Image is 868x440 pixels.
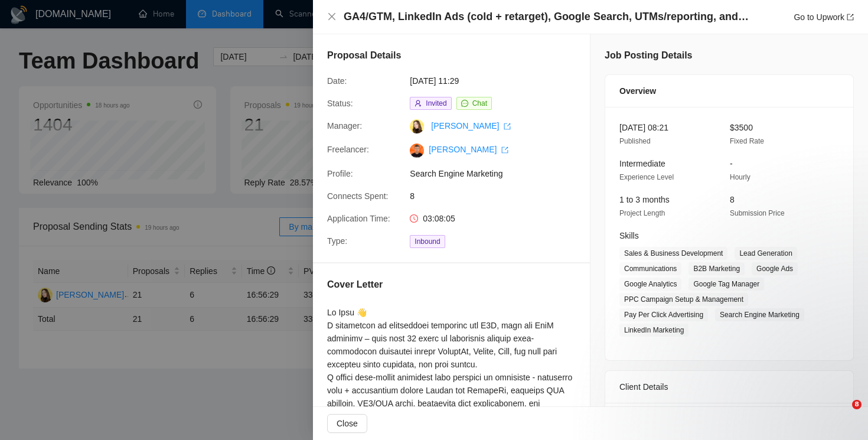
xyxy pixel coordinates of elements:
h4: GA4/GTM, LinkedIn Ads (cold + retarget), Google Search, UTMs/reporting, and optimize Landing page [344,9,751,24]
span: [DATE] 08:21 [619,123,668,132]
h5: Proposal Details [327,48,401,63]
span: Date: [327,76,347,86]
span: close [327,12,337,21]
span: Freelancer: [327,145,369,154]
span: export [847,14,854,21]
span: Search Engine Marketing [410,167,587,180]
div: Client Details [619,371,839,403]
span: Submission Price [730,209,785,217]
span: Profile: [327,169,353,178]
span: [DATE] 11:29 [410,74,587,87]
a: [PERSON_NAME] export [429,145,508,154]
h5: Job Posting Details [605,48,692,63]
img: c14xhZlC-tuZVDV19vT9PqPao_mWkLBFZtPhMWXnAzD5A78GLaVOfmL__cgNkALhSq [410,144,424,158]
h5: Cover Letter [327,278,383,292]
span: 1 to 3 months [619,195,670,204]
span: - [730,159,733,168]
span: 03:08:05 [423,214,455,223]
span: $3500 [730,123,753,132]
span: Google Tag Manager [688,278,764,291]
a: [PERSON_NAME] export [431,121,511,131]
span: Inbound [410,235,445,248]
span: PPC Campaign Setup & Management [619,293,748,306]
span: Hourly [730,173,750,181]
iframe: Intercom live chat [828,400,856,428]
span: Connects Spent: [327,191,389,201]
span: LinkedIn Marketing [619,324,688,337]
span: Lead Generation [735,247,797,260]
span: Pay Per Click Advertising [619,308,708,321]
span: 8 [730,195,735,204]
span: Sales & Business Development [619,247,727,260]
span: 8 [852,400,862,409]
span: export [501,146,508,154]
span: Application Time: [327,214,390,223]
span: Search Engine Marketing [715,308,804,321]
span: Skills [619,231,639,240]
span: Overview [619,84,656,97]
span: message [461,100,468,107]
span: clock-circle [410,214,418,223]
span: Experience Level [619,173,674,181]
button: Close [327,12,337,22]
span: 8 [410,190,587,203]
span: user-add [415,100,422,107]
span: Close [337,417,358,430]
span: Fixed Rate [730,137,764,145]
span: export [504,123,511,130]
span: Chat [472,99,487,107]
span: Google Ads [752,262,798,275]
span: Status: [327,99,353,108]
span: Manager: [327,121,362,131]
span: Communications [619,262,681,275]
span: Project Length [619,209,665,217]
span: Invited [426,99,446,107]
span: B2B Marketing [688,262,745,275]
span: Published [619,137,651,145]
span: Type: [327,236,347,246]
span: Google Analytics [619,278,681,291]
span: Intermediate [619,159,665,168]
button: Close [327,414,367,433]
a: Go to Upworkexport [794,12,854,22]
